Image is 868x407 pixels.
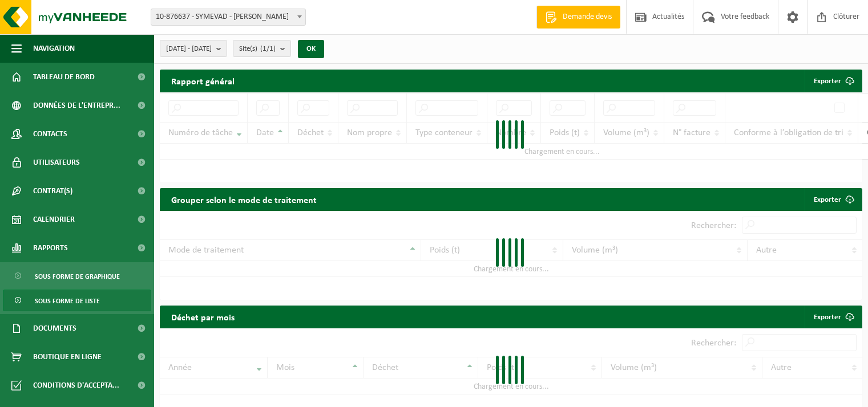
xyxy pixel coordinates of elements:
[805,70,861,92] button: Exporter
[805,188,861,211] a: Exporter
[239,40,276,58] span: Site(s)
[33,205,75,234] span: Calendrier
[33,234,68,262] span: Rapports
[3,265,151,287] a: Sous forme de graphique
[160,70,246,92] h2: Rapport général
[33,148,80,177] span: Utilisateurs
[160,188,328,210] h2: Grouper selon le mode de traitement
[33,91,120,120] span: Données de l'entrepr...
[33,314,76,343] span: Documents
[33,120,67,148] span: Contacts
[805,306,861,328] a: Exporter
[166,40,212,58] span: [DATE] - [DATE]
[160,40,227,57] button: [DATE] - [DATE]
[33,63,95,91] span: Tableau de bord
[151,9,306,26] span: 10-876637 - SYMEVAD - EVIN MALMAISON
[33,34,75,63] span: Navigation
[151,9,305,25] span: 10-876637 - SYMEVAD - EVIN MALMAISON
[3,290,151,311] a: Sous forme de liste
[33,371,119,400] span: Conditions d'accepta...
[536,6,620,29] a: Demande devis
[233,40,291,57] button: Site(s)(1/1)
[35,266,120,287] span: Sous forme de graphique
[33,343,102,371] span: Boutique en ligne
[160,306,246,328] h2: Déchet par mois
[560,11,615,23] span: Demande devis
[298,40,324,58] button: OK
[35,290,100,312] span: Sous forme de liste
[33,177,72,205] span: Contrat(s)
[260,45,276,52] count: (1/1)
